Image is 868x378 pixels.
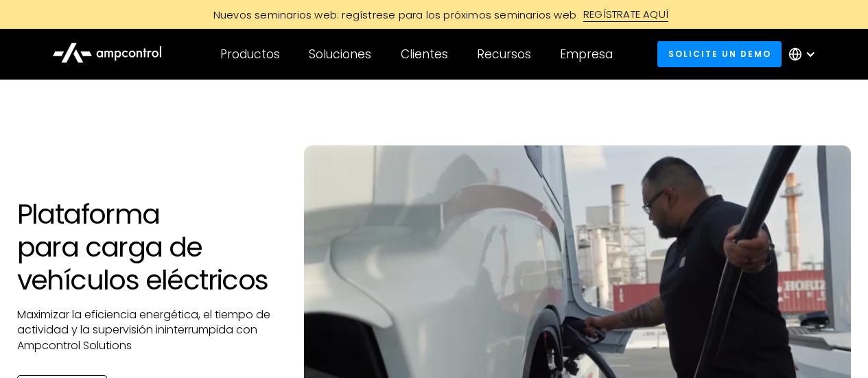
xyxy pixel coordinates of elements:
div: Empresa [560,47,613,62]
div: REGÍSTRATE AQUÍ [583,7,668,22]
div: Nuevos seminarios web: regístrese para los próximos seminarios web [200,8,583,22]
div: Productos [220,47,280,62]
div: Clientes [401,47,448,62]
div: Recursos [477,47,531,62]
p: Maximizar la eficiencia energética, el tiempo de actividad y la supervisión ininterrumpida con Am... [17,307,277,353]
h1: Plataforma para carga de vehículos eléctricos [17,198,277,296]
div: Soluciones [309,47,371,62]
a: Solicite un demo [657,41,782,67]
a: Nuevos seminarios web: regístrese para los próximos seminarios webREGÍSTRATE AQUÍ [126,7,743,22]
